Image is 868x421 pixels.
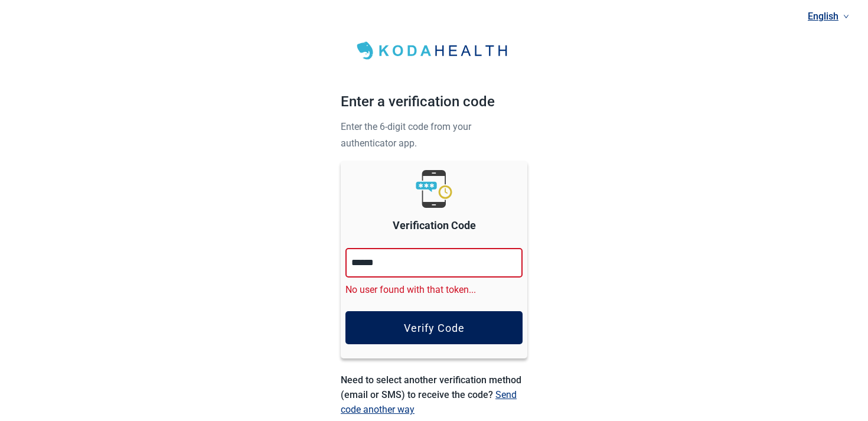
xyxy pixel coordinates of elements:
a: Current language: English [803,6,854,26]
span: Need to select another verification method (email or SMS) to receive the code? [341,374,521,400]
img: Koda Health [350,38,518,64]
label: Verification Code [393,217,476,234]
div: No user found with that token... [345,282,523,297]
span: down [843,14,849,19]
button: Verify Code [345,311,523,344]
h1: Enter a verification code [341,91,527,118]
div: Verify Code [404,322,465,334]
span: Enter the 6-digit code from your authenticator app. [341,121,471,149]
